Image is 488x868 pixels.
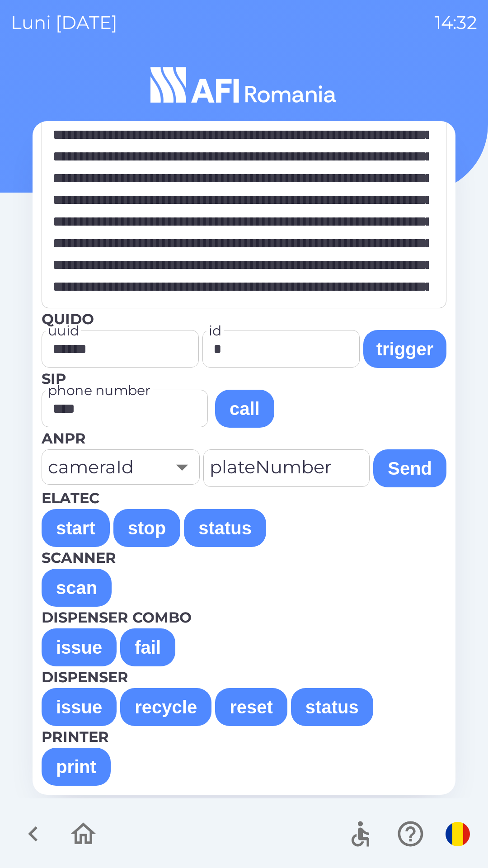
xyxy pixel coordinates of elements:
label: phone number [48,381,150,400]
button: scan [42,569,112,607]
button: fail [120,628,175,666]
button: Send [373,449,446,487]
p: Scanner [42,547,446,569]
label: id [209,321,222,340]
button: status [291,688,373,726]
p: luni [DATE] [11,9,117,36]
button: recycle [120,688,211,726]
p: Dispenser [42,666,446,688]
button: issue [42,628,117,666]
img: ro flag [446,822,470,846]
label: uuid [48,321,79,340]
p: 14:32 [435,9,477,36]
button: issue [42,688,117,726]
button: print [42,748,111,786]
p: Dispenser combo [42,607,446,628]
button: trigger [363,330,446,368]
p: Anpr [42,428,446,449]
img: Logo [33,63,455,107]
button: stop [113,509,180,547]
p: Quido [42,308,446,330]
button: start [42,509,110,547]
p: Printer [42,726,446,748]
button: call [215,390,274,428]
button: reset [215,688,287,726]
p: SIP [42,368,446,390]
p: Elatec [42,487,446,509]
button: status [184,509,266,547]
